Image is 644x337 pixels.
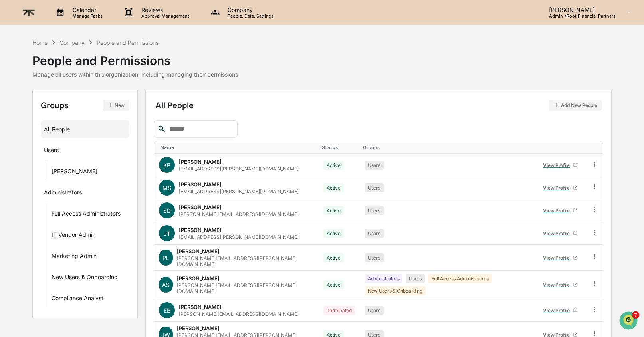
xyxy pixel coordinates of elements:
[540,304,581,317] a: View Profile
[52,168,97,177] div: [PERSON_NAME]
[540,252,581,264] a: View Profile
[365,306,384,315] div: Users
[162,281,170,288] span: AS
[66,109,69,115] span: •
[25,109,65,115] span: [PERSON_NAME]
[97,39,159,46] div: People and Permissions
[8,101,21,114] img: Jack Rasmussen
[8,17,145,30] p: How can we help?
[32,39,48,46] div: Home
[163,207,171,214] span: SD
[52,210,121,220] div: Full Access Administrators
[323,206,344,215] div: Active
[221,13,278,19] p: People, Data, Settings
[618,311,640,332] iframe: Open customer support
[179,211,299,217] div: [PERSON_NAME][EMAIL_ADDRESS][DOMAIN_NAME]
[163,162,170,168] span: KP
[124,87,145,97] button: See all
[323,161,344,170] div: Active
[162,184,171,191] span: MS
[365,286,426,295] div: New Users & Onboarding
[365,229,384,238] div: Users
[549,100,602,111] button: Add New People
[41,100,130,111] div: Groups
[177,255,314,267] div: [PERSON_NAME][EMAIL_ADDRESS][PERSON_NAME][DOMAIN_NAME]
[135,13,193,19] p: Approval Management
[16,109,22,115] img: 1746055101610-c473b297-6a78-478c-a979-82029cc54cd1
[543,230,573,236] div: View Profile
[8,164,14,170] div: 🖐️
[16,178,50,186] span: Data Lookup
[155,100,602,111] div: All People
[161,145,315,150] div: Toggle SortBy
[363,145,532,150] div: Toggle SortBy
[16,163,52,171] span: Preclearance
[543,282,573,288] div: View Profile
[365,274,403,283] div: Administrators
[44,123,127,136] div: All People
[365,183,384,192] div: Users
[8,179,14,186] div: 🔎
[17,61,31,75] img: 8933085812038_c878075ebb4cc5468115_72.jpg
[365,253,384,262] div: Users
[25,130,65,137] span: [PERSON_NAME]
[19,3,38,22] img: logo
[71,109,87,115] span: [DATE]
[52,231,95,241] div: IT Vendor Admin
[323,253,344,262] div: Active
[177,275,220,281] div: [PERSON_NAME]
[16,131,22,137] img: 1746055101610-c473b297-6a78-478c-a979-82029cc54cd1
[540,182,581,194] a: View Profile
[8,123,21,135] img: Jack Rasmussen
[323,306,355,315] div: Terminated
[164,307,170,314] span: EB
[179,311,299,317] div: [PERSON_NAME][EMAIL_ADDRESS][DOMAIN_NAME]
[543,208,573,214] div: View Profile
[52,252,97,262] div: Marketing Admin
[538,145,583,150] div: Toggle SortBy
[543,6,616,13] p: [PERSON_NAME]
[52,274,118,283] div: New Users & Onboarding
[365,206,384,215] div: Users
[8,61,22,75] img: 1746055101610-c473b297-6a78-478c-a979-82029cc54cd1
[177,325,220,331] div: [PERSON_NAME]
[179,204,222,210] div: [PERSON_NAME]
[543,185,573,191] div: View Profile
[543,13,616,19] p: Admin • Root Financial Partners
[59,39,85,46] div: Company
[179,234,299,240] div: [EMAIL_ADDRESS][PERSON_NAME][DOMAIN_NAME]
[543,255,573,261] div: View Profile
[21,36,132,45] input: Clear
[179,304,222,310] div: [PERSON_NAME]
[543,307,573,313] div: View Profile
[5,175,54,190] a: 🔎Data Lookup
[540,159,581,171] a: View Profile
[323,229,344,238] div: Active
[136,63,145,73] button: Start new chat
[177,248,220,254] div: [PERSON_NAME]
[428,274,492,283] div: Full Access Administrators
[179,159,222,165] div: [PERSON_NAME]
[44,189,82,198] div: Administrators
[32,47,238,68] div: People and Permissions
[365,161,384,170] div: Users
[5,160,55,174] a: 🖐️Preclearance
[58,164,64,170] div: 🗄️
[221,6,278,13] p: Company
[36,69,110,75] div: We're available if you need us!
[406,274,425,283] div: Users
[79,198,97,204] span: Pylon
[177,282,314,294] div: [PERSON_NAME][EMAIL_ADDRESS][PERSON_NAME][DOMAIN_NAME]
[179,188,299,194] div: [EMAIL_ADDRESS][PERSON_NAME][DOMAIN_NAME]
[179,166,299,172] div: [EMAIL_ADDRESS][PERSON_NAME][DOMAIN_NAME]
[540,227,581,240] a: View Profile
[164,230,170,237] span: JT
[135,6,193,13] p: Reviews
[56,198,97,204] a: Powered byPylon
[162,254,169,261] span: PL
[44,147,59,156] div: Users
[323,183,344,192] div: Active
[66,6,107,13] p: Calendar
